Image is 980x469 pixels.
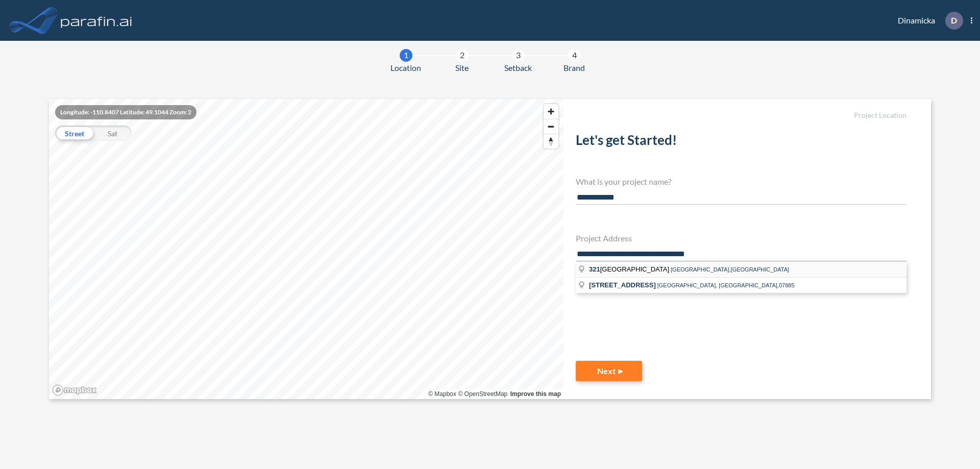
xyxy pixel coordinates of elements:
a: Improve this map [510,390,561,398]
div: Dinamicka [883,12,972,30]
h4: Project Address [576,233,906,243]
div: 2 [456,49,469,62]
button: Reset bearing to north [544,134,558,149]
button: Zoom in [544,104,558,119]
span: [GEOGRAPHIC_DATA] [589,265,671,273]
h5: Project Location [576,111,906,120]
div: 1 [400,49,412,62]
a: Mapbox homepage [52,384,97,396]
p: D [951,16,957,25]
h2: Let's get Started! [576,132,906,152]
div: 4 [568,49,581,62]
span: [GEOGRAPHIC_DATA],[GEOGRAPHIC_DATA] [671,266,789,273]
div: Street [55,126,93,141]
span: Setback [504,62,532,74]
div: Sat [93,126,132,141]
span: 321 [589,265,600,273]
canvas: Map [49,99,563,399]
span: Location [390,62,421,74]
span: Site [455,62,469,74]
img: logo [59,10,134,31]
div: Longitude: -110.8407 Latitude: 49.1044 Zoom: 2 [55,105,197,119]
a: OpenStreetMap [458,390,507,398]
span: Zoom out [544,119,558,134]
span: Reset bearing to north [544,134,558,149]
button: Next [576,361,642,381]
div: 3 [512,49,525,62]
span: [GEOGRAPHIC_DATA], [GEOGRAPHIC_DATA],07885 [657,282,795,288]
a: Mapbox [428,390,456,398]
button: Zoom out [544,119,558,134]
span: [STREET_ADDRESS] [589,281,656,289]
h4: What is your project name? [576,177,906,186]
span: Brand [563,62,585,74]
